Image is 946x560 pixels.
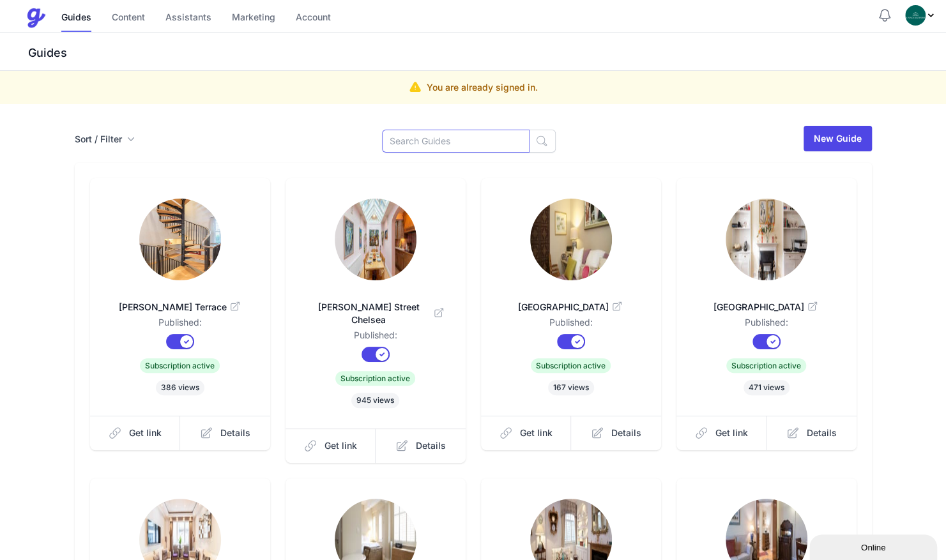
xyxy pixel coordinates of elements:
button: Sort / Filter [75,133,135,146]
img: wq8sw0j47qm6nw759ko380ndfzun [335,199,416,280]
a: Assistants [165,4,211,32]
span: Details [220,427,250,439]
p: You are already signed in. [427,81,538,94]
span: 945 views [351,393,399,408]
span: [PERSON_NAME] Terrace [111,301,250,314]
a: New Guide [804,126,872,151]
span: [GEOGRAPHIC_DATA] [501,301,641,314]
span: Details [416,439,446,452]
a: [PERSON_NAME] Street Chelsea [306,285,445,329]
span: [GEOGRAPHIC_DATA] [697,301,836,314]
img: Guestive Guides [26,8,46,28]
span: Get link [520,427,553,439]
span: Get link [129,427,162,439]
span: 167 views [548,380,594,395]
span: [PERSON_NAME] Street Chelsea [306,301,445,326]
dd: Published: [306,329,445,347]
img: mtasz01fldrr9v8cnif9arsj44ov [139,199,221,280]
a: [GEOGRAPHIC_DATA] [501,285,641,316]
button: Notifications [877,8,892,23]
span: Subscription active [531,358,611,373]
h3: Guides [26,45,946,61]
span: 471 views [744,380,790,395]
span: Details [611,427,641,439]
dd: Published: [111,316,250,334]
div: Profile Menu [905,5,936,26]
a: Get link [676,416,767,450]
a: Details [571,416,661,450]
a: Content [112,4,145,32]
span: Subscription active [140,358,220,373]
span: Get link [715,427,748,439]
span: Subscription active [335,371,415,386]
iframe: chat widget [809,532,940,560]
a: [GEOGRAPHIC_DATA] [697,285,836,316]
a: Details [376,428,466,463]
span: Details [807,427,837,439]
span: Subscription active [726,358,806,373]
a: Account [296,4,331,32]
a: Marketing [232,4,275,32]
dd: Published: [501,316,641,334]
a: Details [767,416,857,450]
a: [PERSON_NAME] Terrace [111,285,250,316]
img: 9b5v0ir1hdq8hllsqeesm40py5rd [530,199,612,280]
a: Get link [90,416,181,450]
span: 386 views [156,380,204,395]
img: hdmgvwaq8kfuacaafu0ghkkjd0oq [726,199,807,280]
img: oovs19i4we9w73xo0bfpgswpi0cd [905,5,926,26]
a: Get link [481,416,572,450]
input: Search Guides [382,130,530,153]
dd: Published: [697,316,836,334]
a: Get link [286,428,376,463]
a: Guides [61,4,91,32]
a: Details [180,416,270,450]
span: Get link [324,439,357,452]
